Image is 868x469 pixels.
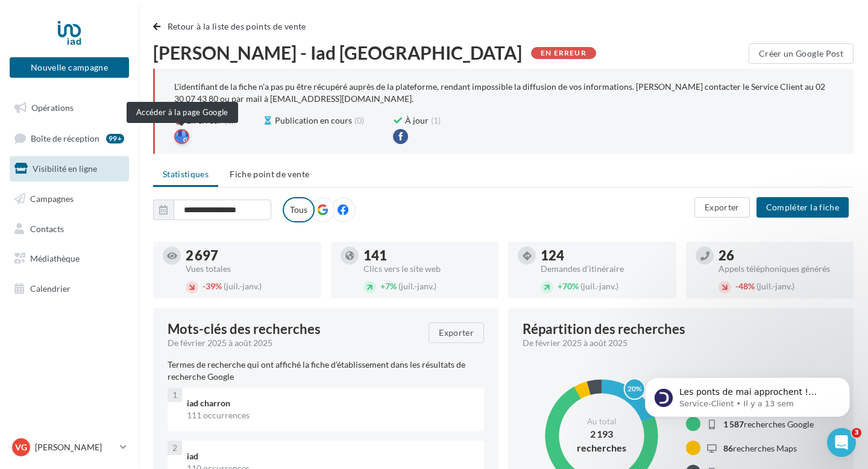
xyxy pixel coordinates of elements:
[627,301,868,436] iframe: Intercom notifications message
[719,249,844,262] div: 26
[168,441,182,455] div: 2
[7,156,131,181] a: Visibilité en ligne
[30,253,80,263] span: Médiathèque
[431,115,441,127] span: (1)
[153,19,311,34] button: Retour à la liste des points de vente
[186,265,312,273] div: Vues totales
[186,249,312,262] div: 2 697
[33,163,97,174] span: Visibilité en ligne
[541,265,667,273] div: Demandes d'itinéraire
[174,81,825,104] p: L'identifiant de la fiche n'a pas pu être récupéré auprès de la plateforme, rendant impossible la...
[735,281,755,291] span: 48%
[208,388,227,397] span: Aide
[25,193,202,206] div: Poser une question
[363,265,489,273] div: Clics vers le site web
[749,43,854,64] button: Créer un Google Post
[25,342,79,355] div: Avis clients
[31,133,99,143] span: Boîte de réception
[7,276,131,301] a: Calendrier
[380,281,385,291] span: +
[127,102,238,123] div: Accéder à la page Google
[24,86,217,127] p: Bonjour [PERSON_NAME]👋
[98,388,159,397] span: Conversations
[187,397,474,409] div: iad charron
[168,323,321,336] span: Mots-clés des recherches
[363,249,489,262] div: 141
[12,183,229,241] div: Poser une questionNotre bot et notre équipe peuvent vous aider
[558,281,579,291] span: 70%
[187,450,474,462] div: iad
[735,281,738,291] span: -
[756,281,794,291] span: (juil.-janv.)
[96,358,145,406] button: Conversations
[106,134,124,143] div: 99+
[756,197,849,218] button: Compléter la fiche
[168,21,306,31] span: Retour à la liste des points de vente
[10,57,129,78] button: Nouvelle campagne
[30,283,71,294] span: Calendrier
[52,85,208,97] p: Les ponts de mai approchent ! Pensez à mettre à jour vos horaires pour éviter toute confusion côt...
[193,358,241,406] button: Aide
[24,127,217,168] p: Comment pouvons-nous vous aider ?
[10,436,129,459] a: VG [PERSON_NAME]
[35,441,115,453] p: [PERSON_NAME]
[31,102,74,113] span: Opérations
[398,281,436,291] span: (juil.-janv.)
[13,248,228,332] img: 🔎 Filtrez plus efficacement vos avis
[723,443,797,453] span: recherches Maps
[354,115,364,127] span: (0)
[30,194,74,204] span: Campagnes
[752,201,854,212] a: Compléter la fiche
[52,97,208,108] p: Message from Service-Client, sent Il y a 13 sem
[283,197,315,222] label: Tous
[429,323,484,343] button: Exporter
[12,247,229,413] div: 🔎 Filtrez plus efficacement vos avisAvis clientsAmélioration
[18,76,223,116] div: message notification from Service-Client, Il y a 13 sem. Les ponts de mai approchent ! Pensez à m...
[523,323,685,336] div: Répartition des recherches
[153,43,522,61] span: [PERSON_NAME] - Iad [GEOGRAPHIC_DATA]
[224,281,262,291] span: (juil.-janv.)
[723,443,733,453] span: 86
[694,197,750,218] button: Exporter
[207,19,229,41] div: Fermer
[27,87,46,106] img: Profile image for Service-Client
[7,388,42,397] span: Accueil
[827,428,856,457] iframe: Intercom live chat
[523,337,829,349] div: De février 2025 à août 2025
[84,342,145,355] div: Amélioration
[580,281,618,291] span: (juil.-janv.)
[7,246,131,271] a: Médiathèque
[7,186,131,212] a: Campagnes
[7,216,131,242] a: Contacts
[719,265,844,273] div: Appels téléphoniques générés
[154,388,183,397] span: Tâches
[541,249,667,262] div: 124
[168,337,419,349] div: De février 2025 à août 2025
[145,358,193,406] button: Tâches
[51,388,93,397] span: Actualités
[30,223,64,233] span: Contacts
[7,125,131,151] a: Boîte de réception99+
[15,441,27,453] span: VG
[405,115,429,127] span: À jour
[203,281,206,291] span: -
[7,95,131,121] a: Opérations
[168,388,182,402] div: 1
[48,358,96,406] button: Actualités
[558,281,562,291] span: +
[24,23,108,42] img: logo
[25,206,202,231] div: Notre bot et notre équipe peuvent vous aider
[203,281,222,291] span: 39%
[187,409,474,421] div: 111 occurrences
[230,169,309,179] span: Fiche point de vente
[531,47,596,59] div: En erreur
[380,281,397,291] span: 7%
[852,428,861,438] span: 3
[275,115,352,127] span: Publication en cours
[168,359,484,383] p: Termes de recherche qui ont affiché la fiche d'établissement dans les résultats de recherche Google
